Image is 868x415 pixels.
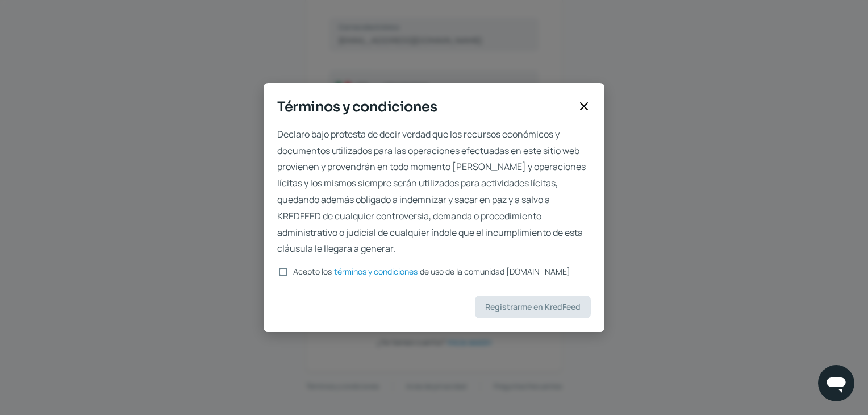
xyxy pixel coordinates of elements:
button: Registrarme en KredFeed [475,296,591,318]
span: Declaro bajo protesta de decir verdad que los recursos económicos y documentos utilizados para la... [277,126,591,257]
span: Términos y condiciones [277,97,573,117]
a: términos y condiciones [334,268,418,276]
span: Registrarme en KredFeed [485,303,581,311]
span: de uso de la comunidad [DOMAIN_NAME] [420,266,570,277]
img: chatIcon [825,372,848,395]
span: Acepto los [293,266,332,277]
